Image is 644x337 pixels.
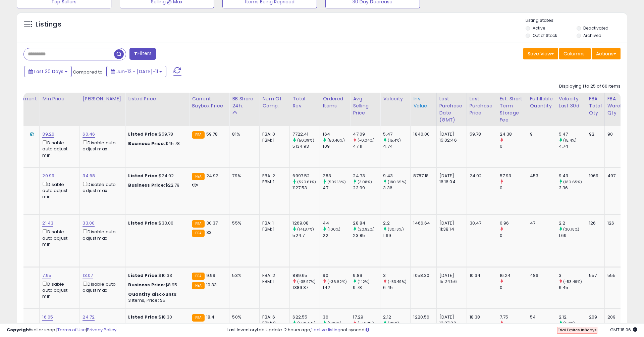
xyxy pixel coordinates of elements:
label: Active [533,25,545,31]
div: $59.78 [128,131,184,137]
div: [DATE] 15:24:56 [439,273,462,285]
div: 30.47 [470,220,492,226]
div: Last Purchase Price [470,95,494,116]
small: (30.18%) [388,227,404,232]
div: [DATE] 15:02:46 [439,131,462,143]
span: Last 30 Days [34,68,63,75]
div: 2.2 [383,220,410,226]
small: (-53.49%) [563,279,582,284]
div: FBA: 2 [262,273,284,279]
small: (-35.97%) [297,279,316,284]
div: Disable auto adjust max [83,228,120,241]
div: 1069 [589,173,599,179]
small: (30.18%) [563,227,579,232]
div: seller snap | | [7,327,116,333]
div: 47 [530,220,551,226]
span: 33 [206,229,212,236]
div: 889.65 [292,273,320,279]
div: $22.79 [128,182,184,188]
div: 2.2 [559,220,586,226]
button: Last 30 Days [24,66,72,77]
small: (-36.62%) [327,279,347,284]
div: 164 [323,131,350,137]
div: Disable auto adjust max [83,181,120,194]
div: : [128,291,184,297]
div: 92 [589,131,599,137]
div: 57.93 [500,173,527,179]
b: Listed Price: [128,314,159,320]
div: 9.43 [383,173,410,179]
div: $24.92 [128,173,184,179]
div: Disable auto adjust min [42,139,74,158]
small: (180.65%) [388,179,407,185]
div: 79% [232,173,254,179]
div: 22 [323,233,350,239]
div: 47.11 [353,143,380,149]
div: Current Buybox Price [192,95,226,109]
div: Total Rev. [292,95,317,109]
b: Listed Price: [128,220,159,226]
div: 9.89 [353,273,380,279]
button: Filters [129,48,156,60]
div: 0 [500,233,527,239]
div: FBM: 1 [262,137,284,143]
div: Disable auto adjust min [42,181,74,200]
b: Listed Price: [128,173,159,179]
div: 557 [589,273,599,279]
div: Min Price [42,95,77,102]
div: 4.74 [559,143,586,149]
div: FBA: 0 [262,131,284,137]
div: 5.47 [559,131,586,137]
div: $10.33 [128,273,184,279]
div: Displaying 1 to 25 of 66 items [559,83,621,90]
small: (100%) [327,227,341,232]
a: 13.07 [83,272,93,279]
div: Inv. value [413,95,433,109]
small: (-0.04%) [358,138,375,143]
div: Disable auto adjust max [83,139,120,152]
div: 23.99 [353,185,380,191]
div: 555 [607,273,633,279]
small: (50.39%) [297,138,314,143]
div: 90 [607,131,633,137]
div: Velocity Last 30d [559,95,583,109]
div: [PERSON_NAME] [83,95,122,102]
a: 1 active listing [311,327,340,333]
div: Disable auto adjust max [83,280,120,293]
span: 18.4 [206,314,215,320]
div: Ordered Items [323,95,347,109]
b: Business Price: [128,282,165,288]
h5: Listings [36,20,61,29]
div: 24.38 [500,131,527,137]
span: Trial Expires in days [558,327,597,333]
div: 90 [323,273,350,279]
strong: Copyright [7,327,31,333]
div: 2.12 [559,314,586,320]
div: 1058.30 [413,273,431,279]
div: FBA: 1 [262,220,284,226]
small: (20.92%) [358,227,375,232]
a: 34.68 [83,173,95,179]
div: 1127.53 [292,185,320,191]
small: (3.08%) [358,179,372,185]
div: 1.69 [383,233,410,239]
div: 109 [323,143,350,149]
a: Privacy Policy [87,327,116,333]
div: 3 [383,273,410,279]
div: 36 [323,314,350,320]
p: Listing States: [526,17,627,24]
small: (15.4%) [388,138,401,143]
button: Save View [523,48,558,59]
div: $45.78 [128,141,184,147]
div: 3.36 [383,185,410,191]
div: 3 Items, Price: $5 [128,297,184,303]
div: 10.34 [470,273,492,279]
small: FBA [192,220,204,228]
div: 1466.64 [413,220,431,226]
div: Num of Comp. [262,95,287,109]
div: 8787.18 [413,173,431,179]
div: 497 [607,173,633,179]
div: Avg Selling Price [353,95,377,116]
div: 2.12 [383,314,410,320]
b: Listed Price: [128,131,159,137]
